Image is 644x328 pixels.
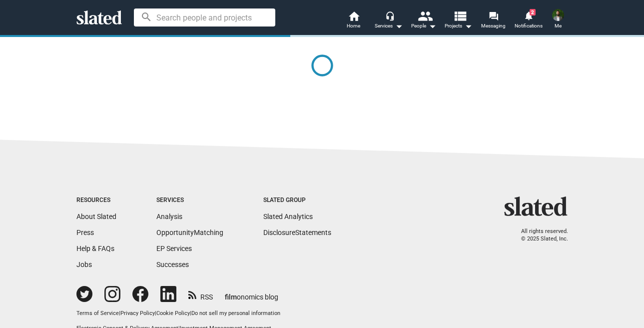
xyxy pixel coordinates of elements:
mat-icon: arrow_drop_down [462,20,474,32]
button: Services [371,10,406,32]
span: Projects [445,20,472,32]
button: Projects [441,10,476,32]
img: Felix Nunez JR [552,9,564,21]
a: Analysis [156,212,182,220]
div: Resources [76,196,116,204]
mat-icon: people [417,8,432,23]
a: Messaging [476,10,511,32]
span: film [225,293,237,301]
div: People [411,20,436,32]
span: Messaging [481,20,506,32]
div: Services [375,20,403,32]
mat-icon: forum [489,11,498,20]
span: | [190,310,191,316]
a: Help & FAQs [76,244,114,252]
a: EP Services [156,244,192,252]
a: RSS [188,286,213,302]
span: Home [347,20,360,32]
a: About Slated [76,212,116,220]
div: Slated Group [263,196,331,204]
button: People [406,10,441,32]
a: Home [336,10,371,32]
a: Successes [156,260,189,268]
a: filmonomics blog [225,284,278,302]
mat-icon: arrow_drop_down [426,20,438,32]
mat-icon: arrow_drop_down [393,20,405,32]
a: Privacy Policy [120,310,155,316]
a: DisclosureStatements [263,228,331,236]
mat-icon: notifications [524,10,533,20]
div: Services [156,196,223,204]
mat-icon: view_list [452,8,467,23]
a: Terms of Service [76,310,119,316]
a: Cookie Policy [156,310,190,316]
mat-icon: headset_mic [385,11,394,20]
span: Notifications [515,20,543,32]
mat-icon: home [348,10,360,22]
span: | [155,310,156,316]
a: Jobs [76,260,92,268]
span: Me [555,20,562,32]
button: Felix Nunez JRMe [546,7,570,33]
span: | [119,310,120,316]
a: 2Notifications [511,10,546,32]
a: Press [76,228,94,236]
input: Search people and projects [134,8,275,26]
span: 2 [530,9,536,15]
p: All rights reserved. © 2025 Slated, Inc. [511,228,568,242]
button: Do not sell my personal information [191,310,280,317]
a: Slated Analytics [263,212,313,220]
a: OpportunityMatching [156,228,223,236]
